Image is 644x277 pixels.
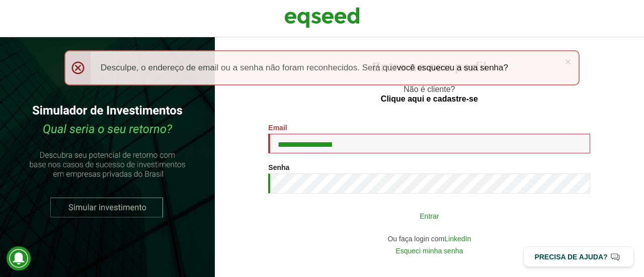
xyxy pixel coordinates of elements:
[268,124,287,131] label: Email
[395,247,463,254] a: Esqueci minha senha
[397,63,508,72] a: você esqueceu a sua senha?
[444,235,471,242] a: LinkedIn
[565,56,571,67] a: ×
[284,5,360,30] img: EqSeed Logo
[268,235,590,242] div: Ou faça login com
[298,206,560,225] button: Entrar
[64,50,580,85] div: Desculpe, o endereço de email ou a senha não foram reconhecidos. Será que
[381,95,478,103] a: Clique aqui e cadastre-se
[268,164,289,171] label: Senha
